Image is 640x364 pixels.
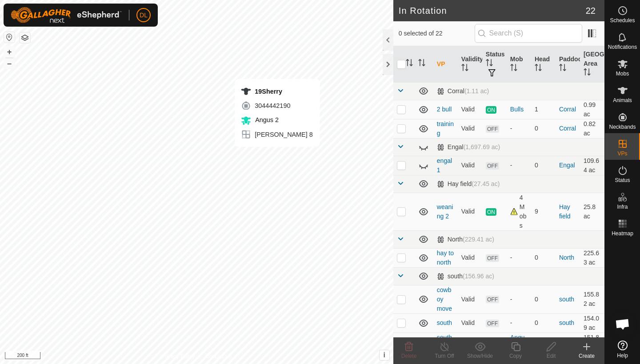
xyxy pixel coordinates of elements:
[531,285,556,313] td: 0
[510,161,528,170] div: -
[498,352,533,360] div: Copy
[610,18,635,23] span: Schedules
[556,46,580,83] th: Paddock
[464,87,489,95] span: (1.11 ac)
[486,254,499,262] span: OFF
[240,86,312,97] div: 19Sherry
[463,236,494,243] span: (229.41 ac)
[475,24,582,43] input: Search (S)
[437,319,452,326] a: south
[486,320,499,327] span: OFF
[559,65,566,72] p-sorticon: Activate to sort
[437,143,500,151] div: Engal
[510,65,517,72] p-sorticon: Activate to sort
[401,353,417,359] span: Delete
[580,46,604,83] th: [GEOGRAPHIC_DATA] Area
[580,285,604,313] td: 155.82 ac
[437,120,454,137] a: training
[531,313,556,332] td: 0
[559,125,576,132] a: Corral
[458,156,482,175] td: Valid
[580,313,604,332] td: 154.09 ac
[535,65,542,72] p-sorticon: Activate to sort
[437,286,452,312] a: cowboy move
[510,318,528,328] div: -
[586,4,596,17] span: 22
[437,334,452,350] a: south 1
[458,193,482,230] td: Valid
[406,60,413,67] p-sorticon: Activate to sort
[458,332,482,352] td: Valid
[4,32,15,43] button: Reset Map
[559,162,575,169] a: Engal
[140,11,148,20] span: DL
[437,203,453,220] a: weaning 2
[463,273,494,280] span: (156.96 ac)
[531,119,556,138] td: 0
[437,273,494,280] div: south
[427,352,462,360] div: Turn Off
[584,70,591,77] p-sorticon: Activate to sort
[161,352,195,360] a: Privacy Policy
[616,71,629,76] span: Mobs
[437,106,452,113] a: 2 bull
[4,47,15,57] button: +
[486,208,496,216] span: ON
[608,44,637,50] span: Notifications
[569,352,604,360] div: Create
[486,125,499,133] span: OFF
[205,352,232,360] a: Contact Us
[612,231,633,236] span: Heatmap
[399,5,586,16] h2: In Rotation
[240,129,312,140] div: [PERSON_NAME] 8
[510,124,528,133] div: -
[510,253,528,262] div: -
[510,193,528,230] div: 4 Mobs
[437,157,452,174] a: engal 1
[458,285,482,313] td: Valid
[613,98,632,103] span: Animals
[510,333,528,352] div: Angus 1
[240,100,312,111] div: 3044442190
[559,254,574,261] a: North
[609,124,636,130] span: Neckbands
[580,332,604,352] td: 151.87 ac
[531,156,556,175] td: 0
[559,319,574,326] a: south
[609,311,636,337] div: Open chat
[559,203,571,220] a: Hay field
[533,352,569,360] div: Edit
[486,296,499,303] span: OFF
[617,353,628,358] span: Help
[486,162,499,170] span: OFF
[458,100,482,119] td: Valid
[531,100,556,119] td: 1
[531,46,556,83] th: Head
[472,180,500,187] span: (27.45 ac)
[580,100,604,119] td: 0.99 ac
[580,248,604,267] td: 225.63 ac
[559,106,576,113] a: Corral
[380,350,389,360] button: i
[458,46,482,83] th: Validity
[617,151,627,156] span: VPs
[531,193,556,230] td: 9
[458,313,482,332] td: Valid
[4,58,15,69] button: –
[437,87,489,95] div: Corral
[458,119,482,138] td: Valid
[437,236,494,243] div: North
[617,204,628,210] span: Infra
[461,65,468,72] p-sorticon: Activate to sort
[580,193,604,230] td: 25.8 ac
[507,46,531,83] th: Mob
[437,180,500,188] div: Hay field
[580,156,604,175] td: 109.64 ac
[418,60,425,67] p-sorticon: Activate to sort
[384,351,385,359] span: i
[531,332,556,352] td: 4
[580,119,604,138] td: 0.82 ac
[399,29,475,38] span: 0 selected of 22
[615,178,630,183] span: Status
[462,352,498,360] div: Show/Hide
